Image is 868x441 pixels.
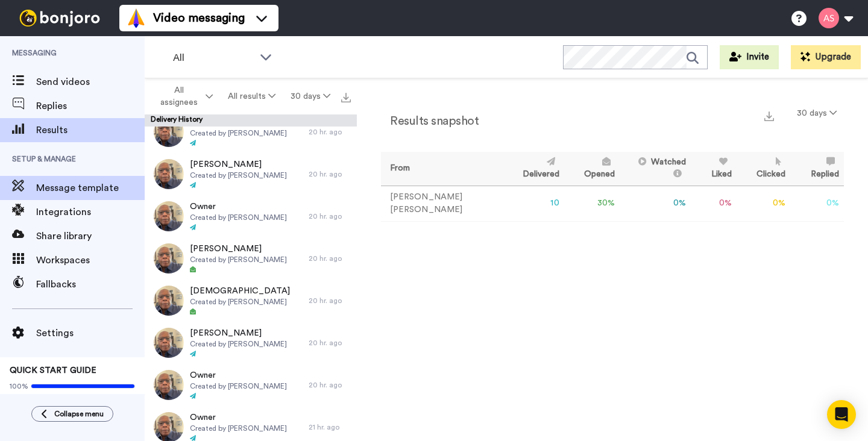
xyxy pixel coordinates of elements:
[31,406,113,422] button: Collapse menu
[309,169,351,179] div: 20 hr. ago
[145,114,357,127] div: Delivery History
[827,400,856,429] div: Open Intercom Messenger
[620,186,691,221] td: 0 %
[190,243,287,255] span: [PERSON_NAME]
[190,424,287,433] span: Created by [PERSON_NAME]
[36,99,145,113] span: Replies
[10,366,96,375] span: QUICK START GUIDE
[147,80,221,113] button: All assignees
[127,8,146,28] img: vm-color.svg
[154,328,184,358] img: 48cdf7e9-414e-46b3-bdfe-bf012dc39d30-thumb.jpg
[691,152,737,186] th: Liked
[145,322,357,364] a: [PERSON_NAME]Created by [PERSON_NAME]20 hr. ago
[502,186,564,221] td: 10
[145,364,357,406] a: OwnerCreated by [PERSON_NAME]20 hr. ago
[145,280,357,322] a: [DEMOGRAPHIC_DATA]Created by [PERSON_NAME]20 hr. ago
[36,181,145,195] span: Message template
[154,286,184,316] img: 48ddfa74-2443-440b-9e94-d66b8ccc5e71-thumb.jpg
[190,285,290,297] span: [DEMOGRAPHIC_DATA]
[221,86,283,107] button: All results
[564,152,620,186] th: Opened
[309,254,351,263] div: 20 hr. ago
[190,339,287,349] span: Created by [PERSON_NAME]
[564,186,620,221] td: 30 %
[14,10,105,27] img: bj-logo-header-white.svg
[190,158,287,170] span: [PERSON_NAME]
[764,111,774,121] img: export.svg
[790,186,844,221] td: 0 %
[190,381,287,391] span: Created by [PERSON_NAME]
[791,45,861,69] button: Upgrade
[154,117,184,147] img: 49020e69-db64-4cb4-aff9-dc1e04eb0486-thumb.jpg
[309,296,351,305] div: 20 hr. ago
[309,127,351,137] div: 20 hr. ago
[720,45,779,69] button: Invite
[145,237,357,280] a: [PERSON_NAME]Created by [PERSON_NAME]20 hr. ago
[790,102,844,124] button: 30 days
[620,152,691,186] th: Watched
[145,195,357,237] a: OwnerCreated by [PERSON_NAME]20 hr. ago
[309,380,351,390] div: 20 hr. ago
[309,338,351,348] div: 20 hr. ago
[54,409,104,419] span: Collapse menu
[153,10,245,27] span: Video messaging
[145,153,357,195] a: [PERSON_NAME]Created by [PERSON_NAME]20 hr. ago
[381,114,479,128] h2: Results snapshot
[190,128,287,138] span: Created by [PERSON_NAME]
[190,327,287,339] span: [PERSON_NAME]
[36,229,145,243] span: Share library
[154,201,184,231] img: 8b2b1306-ec1e-4c83-9e0a-546c3d468f6f-thumb.jpg
[761,107,778,124] button: Export a summary of each team member’s results that match this filter now.
[36,253,145,267] span: Workspaces
[790,152,844,186] th: Replied
[36,205,145,219] span: Integrations
[502,152,564,186] th: Delivered
[190,411,287,424] span: Owner
[190,170,287,180] span: Created by [PERSON_NAME]
[154,370,184,400] img: 53907b36-ffcc-4d7d-909c-33f6443b3f67-thumb.jpg
[154,84,203,108] span: All assignees
[691,186,737,221] td: 0 %
[145,111,357,153] a: OwnerCreated by [PERSON_NAME]20 hr. ago
[36,277,145,292] span: Fallbacks
[737,152,791,186] th: Clicked
[36,75,145,89] span: Send videos
[283,86,338,107] button: 30 days
[341,93,351,102] img: export.svg
[36,123,145,137] span: Results
[381,186,502,221] td: [PERSON_NAME] [PERSON_NAME]
[154,243,184,274] img: 854c3d8a-7307-462b-a885-a117ea1cd4a9-thumb.jpg
[173,51,254,65] span: All
[154,159,184,189] img: e6f4d278-0ef3-4b62-8601-b2f93bde5ad5-thumb.jpg
[190,369,287,381] span: Owner
[737,186,791,221] td: 0 %
[36,326,145,340] span: Settings
[190,213,287,222] span: Created by [PERSON_NAME]
[10,381,28,391] span: 100%
[309,211,351,221] div: 20 hr. ago
[381,152,502,186] th: From
[309,422,351,432] div: 21 hr. ago
[190,297,290,307] span: Created by [PERSON_NAME]
[338,87,354,105] button: Export all results that match these filters now.
[190,201,287,213] span: Owner
[190,255,287,264] span: Created by [PERSON_NAME]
